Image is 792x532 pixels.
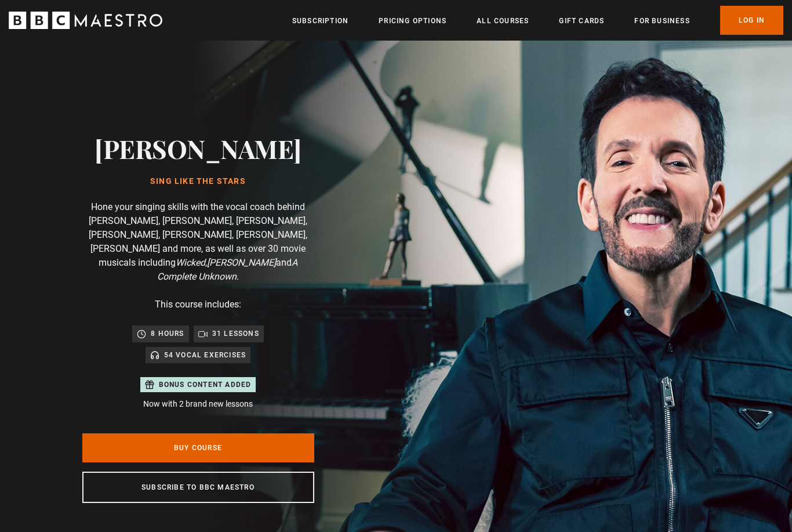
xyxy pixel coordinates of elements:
[82,200,314,284] p: Hone your singing skills with the vocal coach behind [PERSON_NAME], [PERSON_NAME], [PERSON_NAME],...
[559,15,604,27] a: Gift Cards
[634,15,689,27] a: For business
[477,15,529,27] a: All Courses
[164,349,246,361] p: 54 Vocal Exercises
[9,12,162,29] svg: BBC Maestro
[82,472,314,503] a: Subscribe to BBC Maestro
[95,133,301,163] h2: [PERSON_NAME]
[379,15,446,27] a: Pricing Options
[155,298,241,312] p: This course includes:
[151,328,184,339] p: 8 hours
[159,379,252,390] p: Bonus content added
[95,177,301,186] h1: Sing Like the Stars
[720,6,783,35] a: Log In
[140,398,256,410] p: Now with 2 brand new lessons
[82,433,314,462] a: Buy Course
[292,15,348,27] a: Subscription
[176,257,205,268] i: Wicked
[212,328,259,339] p: 31 lessons
[207,257,276,268] i: [PERSON_NAME]
[292,6,783,35] nav: Primary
